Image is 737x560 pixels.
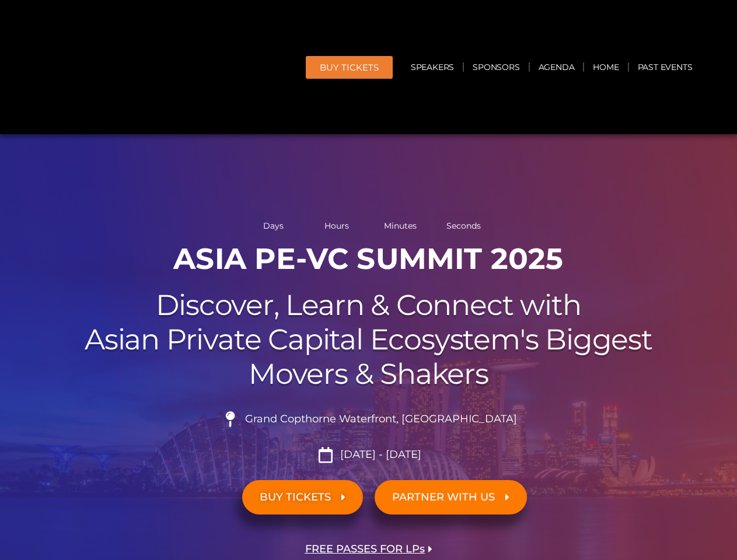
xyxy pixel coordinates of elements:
span: PARTNER WITH US [392,492,495,503]
a: Sponsors [464,54,528,80]
a: Agenda [530,54,584,80]
span: BUY Tickets [320,63,379,72]
a: Past Events [629,54,701,80]
span: BUY TICKETS [260,492,331,503]
h1: ASIA PE-VC Summit 2025 [42,242,696,276]
span: Minutes [372,222,429,230]
a: BUY Tickets [306,56,393,79]
span: Seconds [435,222,493,230]
a: Speakers [402,54,463,80]
a: Home [584,54,627,80]
span: FREE PASSES FOR LPs [305,544,425,555]
h2: Discover, Learn & Connect with Asian Private Capital Ecosystem's Biggest Movers & Shakers [42,288,696,391]
a: PARTNER WITH US [375,480,527,514]
span: Hours [308,222,366,230]
span: Grand Copthorne Waterfront, [GEOGRAPHIC_DATA]​ [242,413,517,426]
span: [DATE] - [DATE] [337,449,421,461]
span: Days [244,222,302,230]
a: BUY TICKETS [242,480,363,514]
